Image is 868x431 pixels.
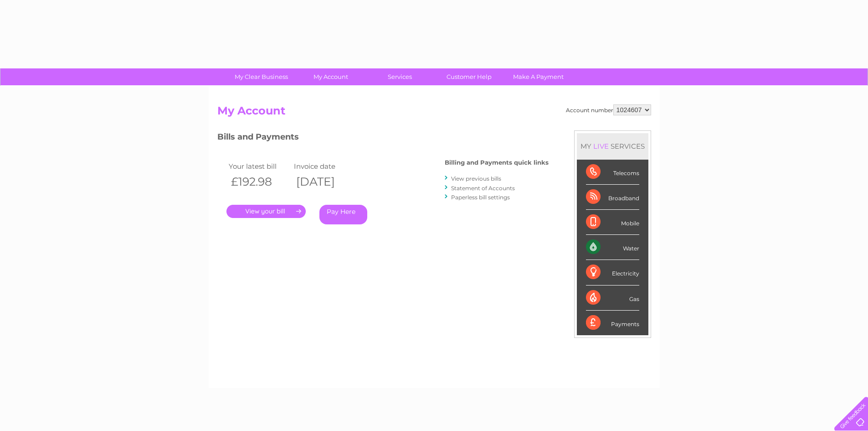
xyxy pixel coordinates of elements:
h3: Bills and Payments [217,130,549,146]
h2: My Account [217,104,651,122]
div: MY SERVICES [577,133,648,159]
a: Pay Here [319,205,367,224]
a: Make A Payment [501,68,576,85]
div: Mobile [586,210,639,235]
a: My Clear Business [224,68,299,85]
a: Customer Help [431,68,507,85]
div: Account number [566,104,651,115]
td: Invoice date [292,160,357,172]
div: Broadband [586,185,639,210]
td: Your latest bill [226,160,292,172]
a: My Account [293,68,368,85]
th: £192.98 [226,172,292,191]
a: . [226,205,306,218]
div: Electricity [586,260,639,285]
h4: Billing and Payments quick links [445,159,549,166]
div: Payments [586,311,639,335]
div: LIVE [591,142,611,151]
a: View previous bills [451,175,501,182]
th: [DATE] [292,172,357,191]
a: Services [362,68,437,85]
a: Statement of Accounts [451,185,515,192]
div: Water [586,235,639,260]
div: Gas [586,286,639,311]
a: Paperless bill settings [451,194,510,201]
div: Telecoms [586,160,639,185]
